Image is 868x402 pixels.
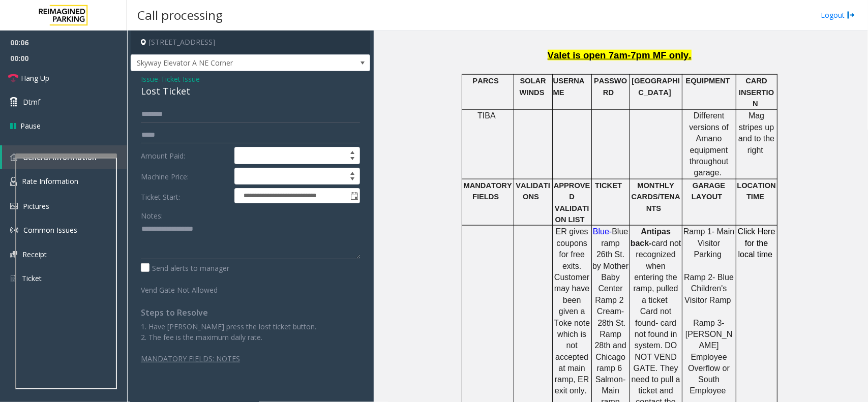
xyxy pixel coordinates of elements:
[685,319,732,395] span: Ramp 3- [PERSON_NAME] Employee Overflow or South Employee
[10,177,17,186] img: 'icon'
[10,274,17,283] img: 'icon'
[739,77,774,108] span: CARD INSERTION
[520,77,546,96] span: SOLAR WINDS
[684,273,734,304] span: Ramp 2- Blue Children's Visitor Ramp
[737,181,776,201] span: LOCATION TIME
[132,3,228,27] h3: Call processing
[720,168,722,177] span: .
[138,147,232,164] label: Amount Paid:
[161,74,200,84] span: Ticket Issue
[141,354,240,363] u: MANDATORY FIELDS: NOTES
[10,251,17,258] img: 'icon'
[23,152,97,162] span: General Information
[692,181,725,201] span: GARAGE LAYOUT
[345,156,360,164] span: Decrease value
[553,77,585,96] span: USERNAME
[345,168,360,176] span: Increase value
[632,77,679,96] span: [GEOGRAPHIC_DATA]
[20,120,41,131] span: Pause
[554,227,590,395] span: ER gives coupons for free exits. Customer may have been given a Toke note which is not accepted a...
[141,74,158,84] span: Issue
[345,176,360,184] span: Decrease value
[138,188,232,203] label: Ticket Start:
[554,181,590,224] span: APPROVED VALIDATION LIST
[23,97,40,107] span: Dtmf
[634,239,681,304] span: card not recognized when entering the ramp, pulled a ticket
[138,168,232,185] label: Machine Price:
[10,226,18,234] img: 'icon'
[131,55,322,71] span: Skyway Elevator A NE Corner
[158,74,200,84] span: -
[847,10,855,20] img: logout
[548,50,692,60] span: Valet is open 7am-7pm MF only.
[516,181,550,201] span: VALIDATIONS
[141,308,360,318] h4: Steps to Resolve
[595,307,626,373] span: Cream- 28th St. Ramp 28th and Chicago ramp 6
[141,321,360,343] p: 1. Have [PERSON_NAME] press the lost ticket button. 2. The fee is the maximum daily rate.
[594,77,627,96] span: PASSWORD
[738,228,775,259] a: Click Here for the local time
[138,281,232,295] label: Vend Gate Not Allowed
[592,227,628,304] span: Blue ramp 26th St. by Mother Baby Center Ramp 2
[472,77,498,85] span: PARCS
[738,111,774,154] span: Mag stripes up and to the right
[348,189,360,203] span: Toggle popup
[683,227,734,259] span: Ramp 1- Main Visitor Parking
[631,227,671,247] span: Antipas back-
[21,73,49,83] span: Hang Up
[141,84,360,98] div: Lost Ticket
[131,30,370,54] h4: [STREET_ADDRESS]
[593,227,612,236] span: Blue-
[141,207,163,221] label: Notes:
[10,203,18,209] img: 'icon'
[10,153,18,161] img: 'icon'
[595,181,622,190] span: TICKET
[632,181,680,212] span: MONTHLY CARDS/TENANTS
[689,111,728,177] span: Different versions of Amano equipment throughout garage
[686,77,730,85] span: EQUIPMENT
[2,145,127,169] a: General Information
[821,10,855,20] a: Logout
[477,111,496,120] span: TIBA
[141,263,229,273] label: Send alerts to manager
[464,181,512,201] span: MANDATORY FIELDS
[345,147,360,156] span: Increase value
